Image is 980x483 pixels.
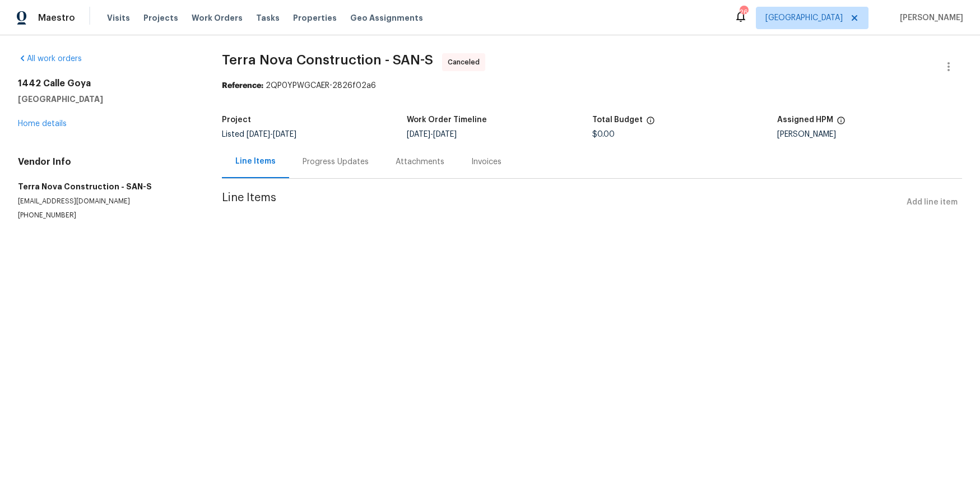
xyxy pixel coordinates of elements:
[192,12,243,24] span: Work Orders
[592,131,615,138] span: $0.00
[222,116,251,124] h5: Project
[18,181,195,192] h5: Terra Nova Construction - SAN-S
[350,12,423,24] span: Geo Assignments
[895,12,963,24] span: [PERSON_NAME]
[222,131,296,138] span: Listed
[18,156,195,168] h4: Vendor Info
[407,116,487,124] h5: Work Order Timeline
[18,78,195,89] h2: 1442 Calle Goya
[247,131,296,138] span: -
[107,12,130,24] span: Visits
[765,12,843,24] span: [GEOGRAPHIC_DATA]
[407,131,457,138] span: -
[837,116,846,131] span: The hpm assigned to this work order.
[777,131,962,138] div: [PERSON_NAME]
[303,156,369,168] div: Progress Updates
[235,156,276,167] div: Line Items
[18,55,82,63] a: All work orders
[256,14,280,22] span: Tasks
[293,12,337,24] span: Properties
[273,131,296,138] span: [DATE]
[646,116,655,131] span: The total cost of line items that have been proposed by Opendoor. This sum includes line items th...
[777,116,833,124] h5: Assigned HPM
[222,80,962,91] div: 2QP0YPWGCAER-2826f02a6
[407,131,430,138] span: [DATE]
[18,211,195,220] p: [PHONE_NUMBER]
[222,53,433,67] span: Terra Nova Construction - SAN-S
[433,131,457,138] span: [DATE]
[222,82,263,90] b: Reference:
[740,7,747,18] div: 26
[18,197,195,206] p: [EMAIL_ADDRESS][DOMAIN_NAME]
[247,131,270,138] span: [DATE]
[18,94,195,105] h5: [GEOGRAPHIC_DATA]
[448,57,484,68] span: Canceled
[471,156,501,168] div: Invoices
[143,12,178,24] span: Projects
[222,192,902,213] span: Line Items
[38,12,75,24] span: Maestro
[18,120,67,128] a: Home details
[592,116,643,124] h5: Total Budget
[396,156,444,168] div: Attachments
